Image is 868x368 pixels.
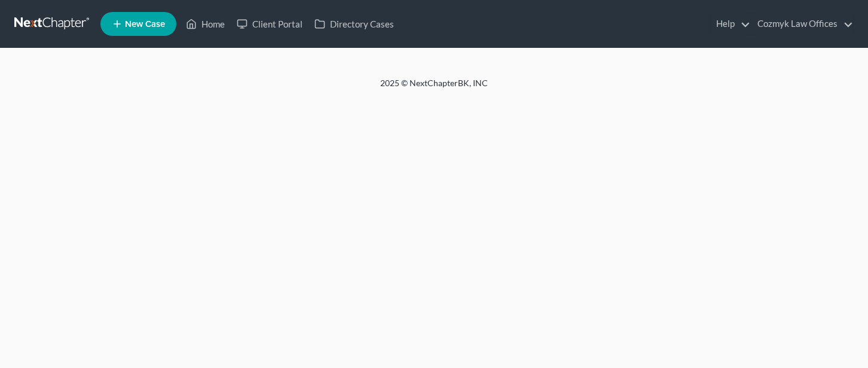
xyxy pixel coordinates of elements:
[180,13,231,35] a: Home
[93,77,775,99] div: 2025 © NextChapterBK, INC
[231,13,308,35] a: Client Portal
[308,13,400,35] a: Directory Cases
[710,13,750,35] a: Help
[100,12,176,36] new-legal-case-button: New Case
[751,13,853,35] a: Cozmyk Law Offices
